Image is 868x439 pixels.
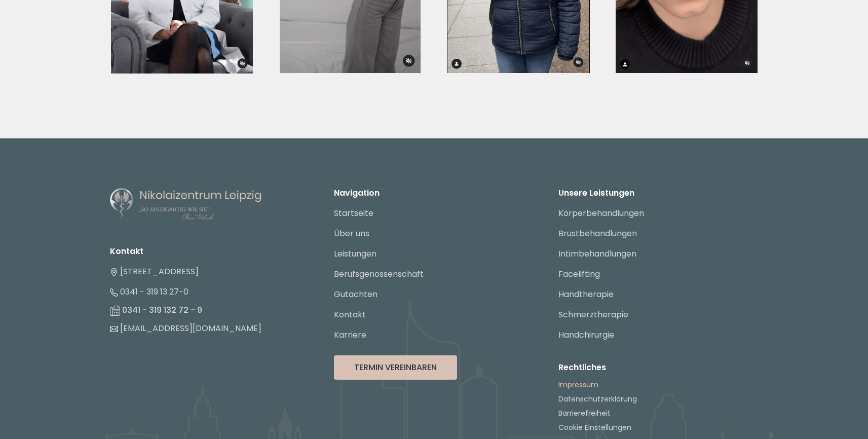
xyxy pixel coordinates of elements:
[558,329,614,341] a: Handchirurgie
[334,187,534,199] p: Navigation
[558,309,628,320] a: Schmerztherapie
[558,248,636,260] a: Intimbehandlungen
[558,268,600,280] a: Facelifting
[558,361,759,374] p: Rechtliches
[334,329,366,341] a: Karriere
[334,288,378,300] a: Gutachten
[110,266,199,277] a: [STREET_ADDRESS]
[110,302,310,318] li: 0341 - 319 132 72 - 9
[558,288,614,300] a: Handtherapie
[110,187,262,222] img: Nikolaizentrum Leipzig - Logo
[110,322,261,334] a: [EMAIL_ADDRESS][DOMAIN_NAME]
[558,207,644,219] a: Körperbehandlungen
[110,286,188,298] a: 0341 - 319 13 27-0
[110,245,310,258] li: Kontakt
[334,228,369,239] a: Über uns
[334,355,457,380] button: Termin Vereinbaren
[558,422,631,432] button: Cookie Einstellungen
[558,187,759,199] p: Unsere Leistungen
[558,408,611,418] a: Barrierefreiheit
[334,248,376,260] a: Leistungen
[334,309,366,320] a: Kontakt
[558,228,637,239] a: Brustbehandlungen
[334,207,373,219] a: Startseite
[334,268,424,280] a: Berufsgenossenschaft
[558,394,637,404] a: Datenschutzerklärung
[558,380,598,390] a: Impressum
